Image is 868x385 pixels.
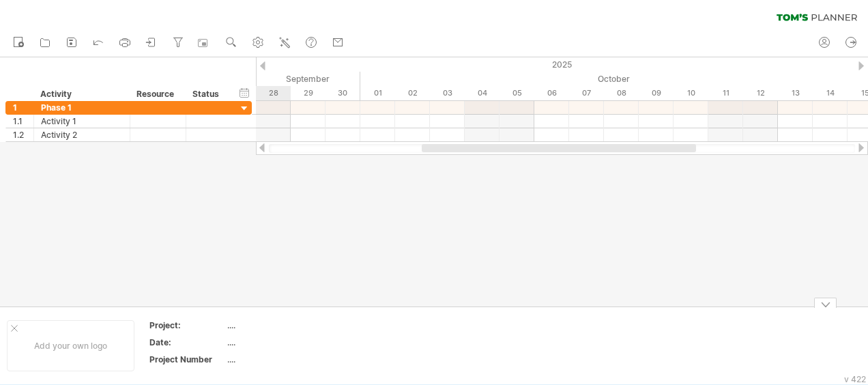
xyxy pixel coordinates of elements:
[291,86,325,100] div: Monday, 29 September 2025
[149,319,225,331] div: Project:
[13,128,33,141] div: 1.2
[41,115,123,128] div: Activity 1
[40,87,122,101] div: Activity
[149,354,225,365] div: Project Number
[227,337,342,348] div: ....
[465,86,500,100] div: Saturday, 4 October 2025
[136,87,178,101] div: Resource
[500,86,534,100] div: Sunday, 5 October 2025
[41,101,123,114] div: Phase 1
[813,86,848,100] div: Tuesday, 14 October 2025
[256,86,291,100] div: Sunday, 28 September 2025
[778,86,813,100] div: Monday, 13 October 2025
[192,87,222,101] div: Status
[674,86,708,100] div: Friday, 10 October 2025
[814,298,837,308] div: hide legend
[227,319,342,331] div: ....
[534,86,569,100] div: Monday, 6 October 2025
[639,86,674,100] div: Thursday, 9 October 2025
[604,86,639,100] div: Wednesday, 8 October 2025
[227,354,342,365] div: ....
[395,86,430,100] div: Thursday, 2 October 2025
[325,86,360,100] div: Tuesday, 30 September 2025
[149,337,225,348] div: Date:
[360,86,395,100] div: Wednesday, 1 October 2025
[430,86,465,100] div: Friday, 3 October 2025
[569,86,604,100] div: Tuesday, 7 October 2025
[7,320,134,371] div: Add your own logo
[743,86,778,100] div: Sunday, 12 October 2025
[13,101,33,114] div: 1
[41,128,123,141] div: Activity 2
[844,374,866,384] div: v 422
[13,115,33,128] div: 1.1
[708,86,743,100] div: Saturday, 11 October 2025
